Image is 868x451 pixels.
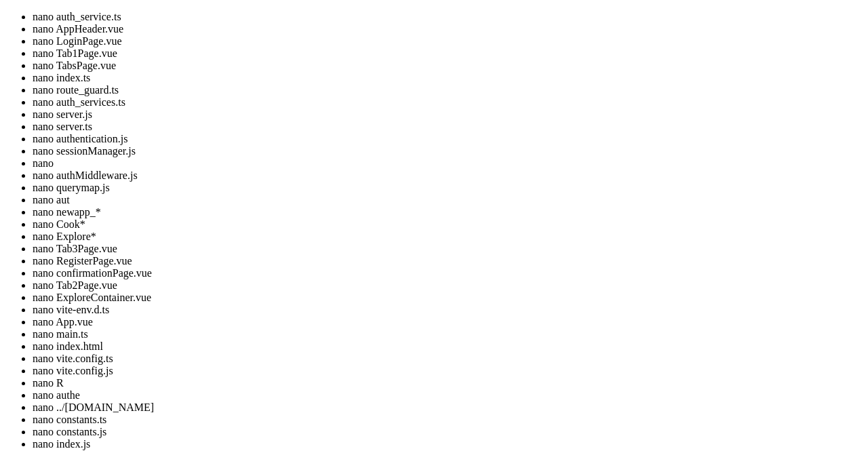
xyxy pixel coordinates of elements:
li: nano newapp_* [33,206,863,218]
li: nano vite-env.d.ts [33,304,863,316]
li: nano RegisterPage.vue [33,255,863,267]
li: nano Explore* [33,231,863,243]
li: nano vite.config.js [33,365,863,377]
li: nano index.html [33,340,863,353]
li: nano [33,157,863,170]
li: nano authentication.js [33,133,863,145]
li: nano App.vue [33,316,863,328]
li: nano AppHeader.vue [33,23,863,35]
li: nano authMiddleware.js [33,170,863,182]
li: nano server.ts [33,121,863,133]
li: nano Tab2Page.vue [33,279,863,292]
li: nano authe [33,389,863,401]
li: nano TabsPage.vue [33,60,863,72]
li: nano auth_service.ts [33,11,863,23]
li: nano server.js [33,109,863,121]
li: nano querymap.js [33,182,863,194]
li: nano aut [33,194,863,206]
li: nano ../[DOMAIN_NAME] [33,401,863,414]
li: nano sessionManager.js [33,145,863,157]
li: nano confirmationPage.vue [33,267,863,279]
li: nano auth_services.ts [33,96,863,109]
li: nano index.ts [33,72,863,84]
li: nano route_guard.ts [33,84,863,96]
li: nano ExploreContainer.vue [33,292,863,304]
li: nano vite.config.ts [33,353,863,365]
li: nano LoginPage.vue [33,35,863,47]
li: nano main.ts [33,328,863,340]
li: nano constants.js [33,426,863,438]
li: nano Tab3Page.vue [33,243,863,255]
li: nano Cook* [33,218,863,231]
li: nano constants.ts [33,414,863,426]
li: nano Tab1Page.vue [33,47,863,60]
li: nano index.js [33,438,863,450]
li: nano R [33,377,863,389]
